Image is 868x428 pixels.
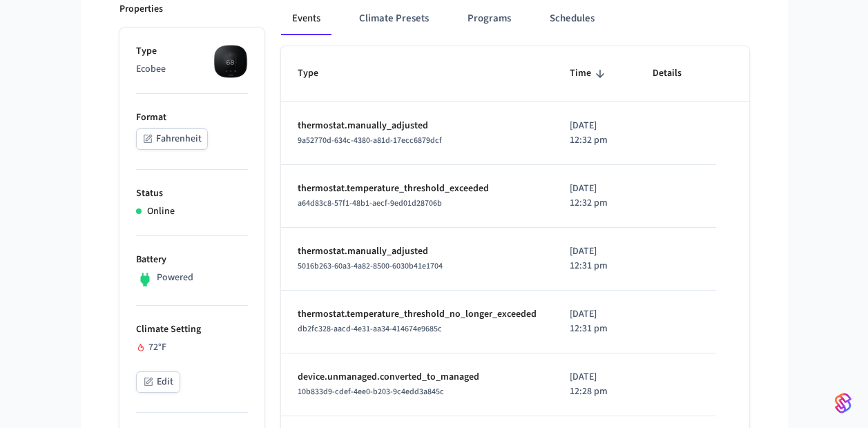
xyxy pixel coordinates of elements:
p: device.unmanaged.converted_to_managed [298,370,537,385]
img: SeamLogoGradient.69752ec5.svg [835,392,851,414]
p: [DATE] 12:32 pm [570,119,619,148]
span: 5016b263-60a3-4a82-8500-6030b41e1704 [298,260,443,272]
p: [DATE] 12:31 pm [570,307,619,336]
span: 9a52770d-634c-4380-a81d-17ecc6879dcf [298,135,442,146]
button: Fahrenheit [136,128,208,150]
p: Online [147,204,175,219]
span: 10b833d9-cdef-4ee0-b203-9c4edd3a845c [298,386,444,398]
p: [DATE] 12:31 pm [570,244,619,273]
p: Status [136,186,248,201]
span: Details [653,63,700,84]
span: db2fc328-aacd-4e31-aa34-414674e9685c [298,323,442,335]
span: Type [298,63,336,84]
p: thermostat.temperature_threshold_no_longer_exceeded [298,307,537,322]
p: Ecobee [136,62,248,77]
button: Schedules [539,2,606,35]
button: Programs [456,2,522,35]
p: Powered [157,271,193,285]
p: [DATE] 12:28 pm [570,370,619,399]
p: [DATE] 12:32 pm [570,182,619,211]
p: Format [136,110,248,125]
p: thermostat.manually_adjusted [298,119,537,133]
img: ecobee_lite_3 [213,44,248,79]
p: Type [136,44,248,59]
p: thermostat.manually_adjusted [298,244,537,259]
button: Edit [136,371,180,393]
p: thermostat.temperature_threshold_exceeded [298,182,537,196]
button: Climate Presets [348,2,440,35]
button: Events [281,2,331,35]
p: Climate Setting [136,322,248,337]
p: Battery [136,253,248,267]
span: a64d83c8-57f1-48b1-aecf-9ed01d28706b [298,197,442,209]
span: Time [570,63,609,84]
div: 72 °F [136,340,248,355]
p: Properties [119,2,163,17]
